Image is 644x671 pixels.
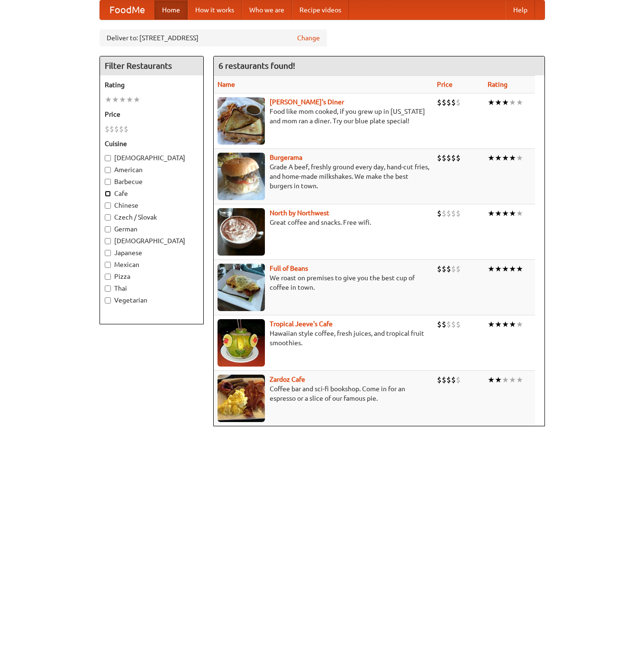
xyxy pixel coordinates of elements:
[105,212,199,222] label: Czech / Slovak
[105,260,199,269] label: Mexican
[270,320,333,328] a: Tropical Jeeve's Cafe
[218,319,265,367] img: jeeves.jpg
[154,0,188,19] a: Home
[100,56,203,75] h4: Filter Restaurants
[446,264,451,274] li: $
[218,208,265,256] img: north.jpg
[100,0,154,19] a: FoodMe
[218,81,235,88] a: Name
[105,274,111,280] input: Pizza
[451,153,456,163] li: $
[442,208,446,219] li: $
[270,154,302,161] b: Burgerama
[495,97,502,108] li: ★
[495,208,502,219] li: ★
[105,177,199,186] label: Barbecue
[218,162,429,191] p: Grade A beef, freshly ground every day, hand-cut fries, and home-made milkshakes. We make the bes...
[456,97,461,108] li: $
[218,218,429,227] p: Great coffee and snacks. Free wifi.
[502,97,509,108] li: ★
[100,29,327,46] div: Deliver to: [STREET_ADDRESS]
[502,319,509,330] li: ★
[516,319,523,330] li: ★
[437,208,442,219] li: $
[105,153,199,163] label: [DEMOGRAPHIC_DATA]
[105,226,111,232] input: German
[442,97,446,108] li: $
[495,375,502,385] li: ★
[488,375,495,385] li: ★
[446,97,451,108] li: $
[451,97,456,108] li: $
[105,191,111,197] input: Cafe
[442,153,446,163] li: $
[456,319,461,330] li: $
[270,98,344,106] a: [PERSON_NAME]'s Diner
[495,153,502,163] li: ★
[509,97,516,108] li: ★
[502,153,509,163] li: ★
[218,264,265,311] img: beans.jpg
[502,208,509,219] li: ★
[456,208,461,219] li: $
[105,179,111,185] input: Barbecue
[516,375,523,385] li: ★
[437,319,442,330] li: $
[105,238,111,244] input: [DEMOGRAPHIC_DATA]
[292,0,349,19] a: Recipe videos
[456,153,461,163] li: $
[218,97,265,145] img: sallys.jpg
[242,0,292,19] a: Who we are
[109,124,114,134] li: $
[509,153,516,163] li: ★
[451,208,456,219] li: $
[270,209,329,217] b: North by Northwest
[218,107,429,126] p: Food like mom cooked, if you grew up in [US_STATE] and mom ran a diner. Try our blue plate special!
[105,214,111,221] input: Czech / Slovak
[105,80,199,90] h5: Rating
[495,319,502,330] li: ★
[437,153,442,163] li: $
[516,208,523,219] li: ★
[105,295,199,305] label: Vegetarian
[488,97,495,108] li: ★
[218,329,429,348] p: Hawaiian style coffee, fresh juices, and tropical fruit smoothies.
[105,165,199,175] label: American
[442,319,446,330] li: $
[105,124,109,134] li: $
[488,319,495,330] li: ★
[437,375,442,385] li: $
[509,208,516,219] li: ★
[270,376,305,383] a: Zardoz Cafe
[105,284,199,293] label: Thai
[516,153,523,163] li: ★
[446,208,451,219] li: $
[218,375,265,422] img: zardoz.jpg
[509,264,516,274] li: ★
[105,202,111,209] input: Chinese
[105,139,199,148] h5: Cuisine
[509,319,516,330] li: ★
[105,189,199,198] label: Cafe
[105,285,111,292] input: Thai
[105,272,199,281] label: Pizza
[105,110,199,119] h5: Price
[218,384,429,403] p: Coffee bar and sci-fi bookshop. Come in for an espresso or a slice of our famous pie.
[126,94,133,105] li: ★
[442,264,446,274] li: $
[105,250,111,256] input: Japanese
[105,167,111,173] input: American
[502,264,509,274] li: ★
[502,375,509,385] li: ★
[188,0,242,19] a: How it works
[218,273,429,292] p: We roast on premises to give you the best cup of coffee in town.
[506,0,535,19] a: Help
[446,319,451,330] li: $
[119,94,126,105] li: ★
[133,94,140,105] li: ★
[270,265,308,272] a: Full of Beans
